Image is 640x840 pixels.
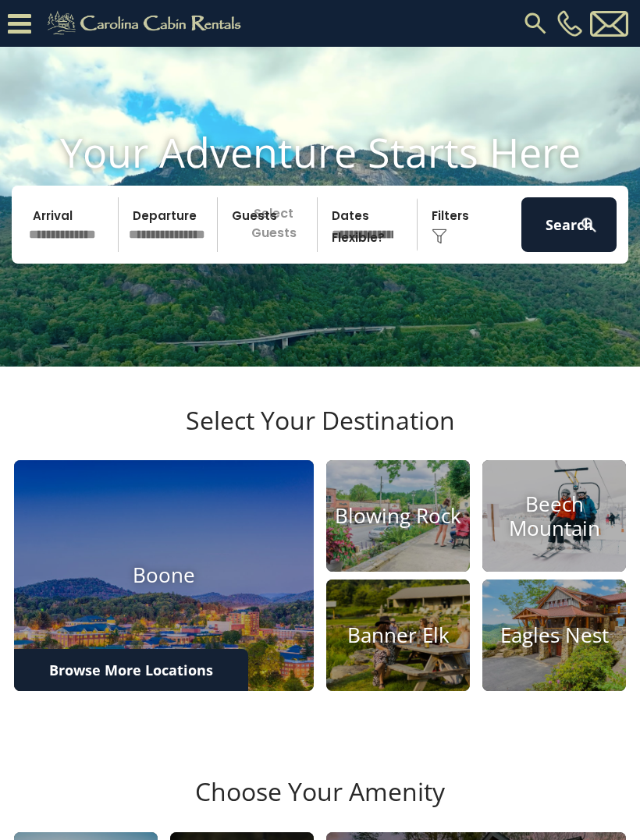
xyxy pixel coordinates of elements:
button: Search [521,197,617,252]
h3: Select Your Destination [12,406,628,460]
h4: Banner Elk [326,623,470,647]
h4: Beech Mountain [482,492,626,541]
h1: Your Adventure Starts Here [12,128,628,176]
a: Boone [14,460,314,691]
a: Beech Mountain [482,460,626,572]
h4: Boone [14,564,314,588]
a: Browse More Locations [14,649,248,691]
img: Khaki-logo.png [39,8,254,39]
h4: Blowing Rock [326,504,470,528]
img: search-regular-white.png [579,215,599,235]
a: Banner Elk [326,579,470,691]
a: Blowing Rock [326,460,470,572]
h3: Choose Your Amenity [12,777,628,831]
a: [PHONE_NUMBER] [553,10,586,37]
img: filter--v1.png [432,229,447,244]
img: search-regular.svg [521,9,549,37]
a: Eagles Nest [482,579,626,691]
h4: Eagles Nest [482,623,626,647]
p: Select Guests [222,197,317,252]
